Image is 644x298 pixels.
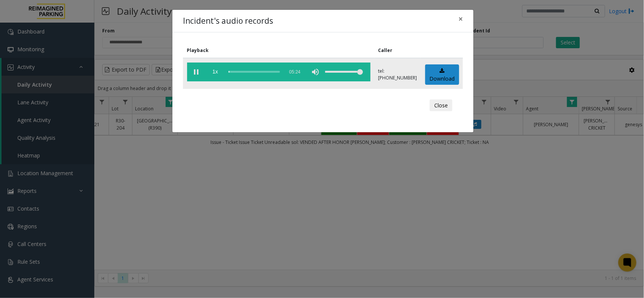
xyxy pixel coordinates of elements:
p: tel:[PHONE_NUMBER] [378,68,417,81]
span: playback speed button [206,63,225,81]
h4: Incident's audio records [183,15,273,27]
a: Download [425,64,459,85]
th: Caller [374,43,421,58]
span: × [458,14,463,24]
div: scrub bar [229,63,280,81]
div: volume level [325,63,363,81]
th: Playback [183,43,374,58]
button: Close [430,99,452,112]
button: Close [453,10,468,28]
